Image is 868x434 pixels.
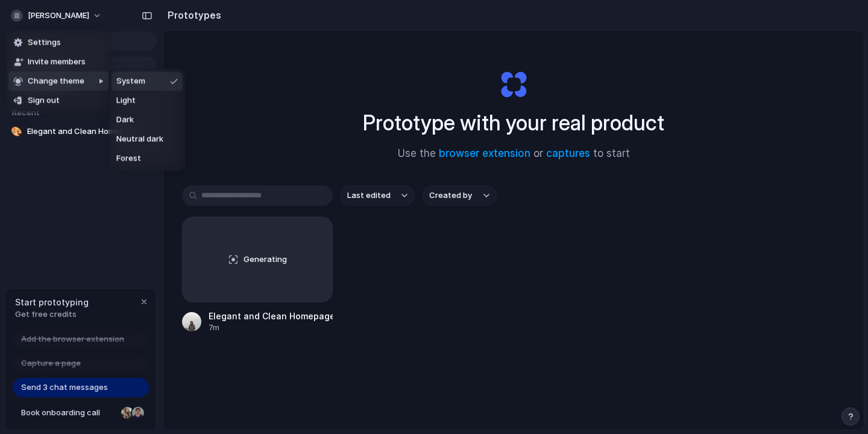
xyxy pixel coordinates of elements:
[28,75,84,88] span: Change theme
[116,95,136,107] span: Light
[116,153,141,165] span: Forest
[116,75,145,88] span: System
[28,37,61,49] span: Settings
[28,95,60,107] span: Sign out
[116,114,134,126] span: Dark
[116,133,163,145] span: Neutral dark
[28,56,86,68] span: Invite members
